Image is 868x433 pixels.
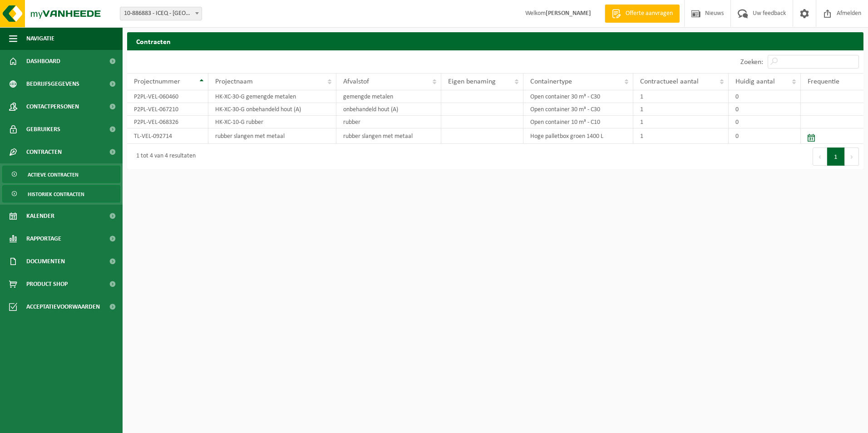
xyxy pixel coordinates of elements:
[729,90,800,103] td: 0
[523,116,633,128] td: Open container 10 m³ - C10
[215,78,253,85] span: Projectnaam
[640,78,699,85] span: Contractueel aantal
[127,32,863,50] h2: Contracten
[127,90,208,103] td: P2PL-VEL-060460
[336,103,441,116] td: onbehandeld hout (A)
[26,95,79,118] span: Contactpersonen
[343,78,369,85] span: Afvalstof
[208,116,336,128] td: HK-XC-10-G rubber
[633,128,729,144] td: 1
[208,90,336,103] td: HK-XC-30-G gemengde metalen
[729,128,800,144] td: 0
[26,73,79,95] span: Bedrijfsgegevens
[336,90,441,103] td: gemengde metalen
[208,128,336,144] td: rubber slangen met metaal
[26,273,68,295] span: Product Shop
[26,295,100,318] span: Acceptatievoorwaarden
[132,148,196,165] div: 1 tot 4 van 4 resultaten
[633,103,729,116] td: 1
[127,103,208,116] td: P2PL-VEL-067210
[2,185,120,202] a: Historiek contracten
[26,205,54,227] span: Kalender
[740,59,763,66] label: Zoeken:
[448,78,496,85] span: Eigen benaming
[2,166,120,183] a: Actieve contracten
[523,103,633,116] td: Open container 30 m³ - C30
[633,116,729,128] td: 1
[827,148,845,166] button: 1
[813,148,827,166] button: Previous
[546,10,591,17] strong: [PERSON_NAME]
[120,7,202,20] span: 10-886883 - ICEQ - ESSEN
[808,78,839,85] span: Frequentie
[26,227,61,250] span: Rapportage
[26,118,60,141] span: Gebruikers
[26,250,65,273] span: Documenten
[729,103,800,116] td: 0
[134,78,180,85] span: Projectnummer
[336,128,441,144] td: rubber slangen met metaal
[26,141,62,163] span: Contracten
[26,27,54,50] span: Navigatie
[605,5,680,23] a: Offerte aanvragen
[28,186,84,203] span: Historiek contracten
[208,103,336,116] td: HK-XC-30-G onbehandeld hout (A)
[523,90,633,103] td: Open container 30 m³ - C30
[633,90,729,103] td: 1
[120,7,202,20] span: 10-886883 - ICEQ - ESSEN
[127,116,208,128] td: P2PL-VEL-068326
[26,50,60,73] span: Dashboard
[623,9,675,18] span: Offerte aanvragen
[336,116,441,128] td: rubber
[845,148,859,166] button: Next
[28,166,79,183] span: Actieve contracten
[735,78,775,85] span: Huidig aantal
[523,128,633,144] td: Hoge palletbox groen 1400 L
[127,128,208,144] td: TL-VEL-092714
[530,78,572,85] span: Containertype
[729,116,800,128] td: 0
